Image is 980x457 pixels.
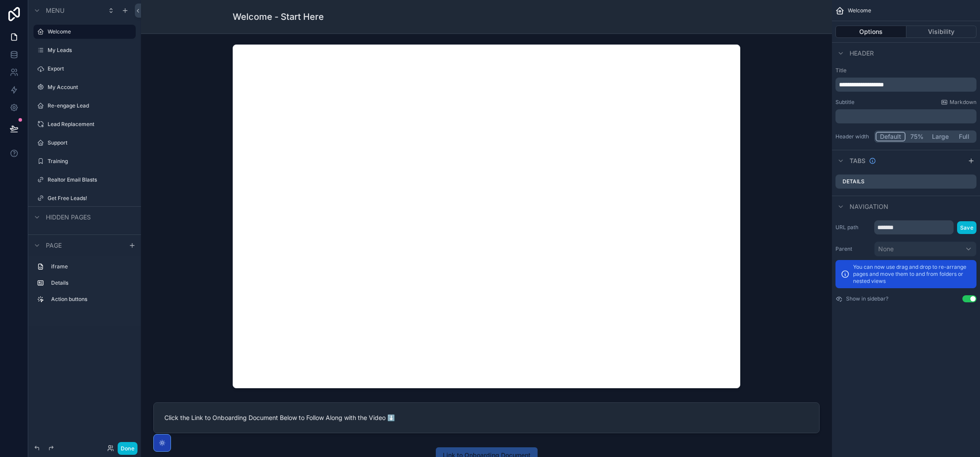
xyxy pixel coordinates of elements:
[48,139,134,146] label: Support
[48,28,130,35] label: Welcome
[906,26,977,38] button: Visibility
[874,242,976,256] button: None
[51,279,132,286] label: Details
[850,202,888,211] span: Navigation
[835,109,976,123] div: scrollable content
[835,99,854,106] label: Subtitle
[906,132,928,141] button: 75%
[835,133,871,140] label: Header width
[48,176,134,183] label: Realtor Email Blasts
[950,99,976,106] span: Markdown
[835,67,976,74] label: Title
[957,221,976,234] button: Save
[850,156,865,165] span: Tabs
[48,158,134,165] label: Training
[48,84,134,91] label: My Account
[46,6,64,15] span: Menu
[853,264,971,285] p: You can now use drag and drop to re-arrange pages and move them to and from folders or nested views
[46,213,91,222] span: Hidden pages
[48,102,134,109] label: Re-engage Lead
[835,224,871,231] label: URL path
[876,132,906,141] button: Default
[850,49,874,58] span: Header
[51,296,132,303] label: Action buttons
[48,195,134,202] label: Get Free Leads!
[835,26,906,38] button: Options
[51,263,132,270] label: iframe
[28,256,141,315] div: scrollable content
[878,245,894,253] span: None
[48,121,134,128] label: Lead Replacement
[835,245,871,253] label: Parent
[846,295,888,302] label: Show in sidebar?
[233,11,324,23] h1: Welcome - Start Here
[48,47,134,54] label: My Leads
[848,7,871,14] span: Welcome
[941,99,976,106] a: Markdown
[953,132,975,141] button: Full
[46,241,62,250] span: Page
[928,132,953,141] button: Large
[48,65,134,72] label: Export
[843,178,865,185] label: Details
[118,442,137,455] button: Done
[835,78,976,92] div: scrollable content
